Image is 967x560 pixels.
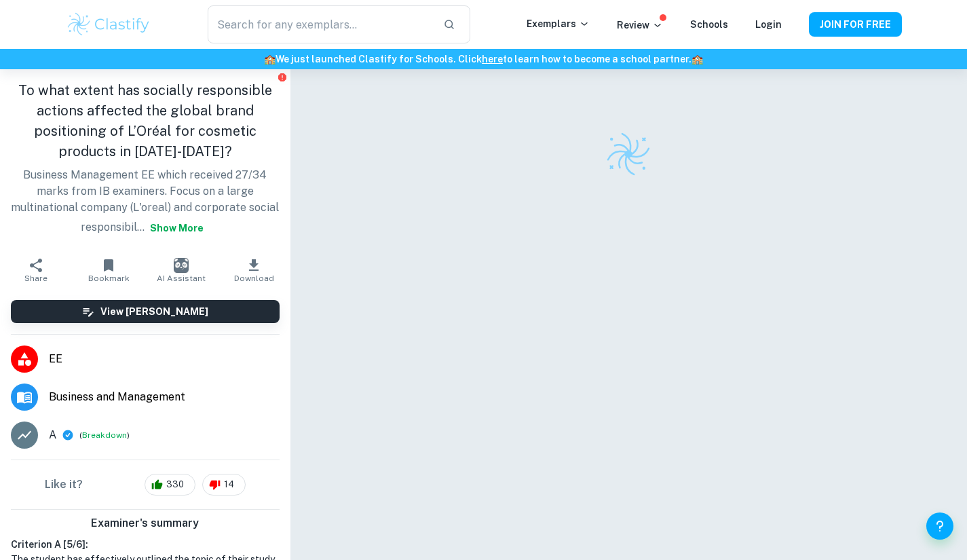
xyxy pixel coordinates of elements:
[157,274,206,283] span: AI Assistant
[755,19,782,30] a: Login
[691,54,703,64] span: 🏫
[159,478,191,491] span: 330
[605,130,652,178] img: Clastify logo
[49,427,56,443] p: A
[11,80,280,162] h1: To what extent has socially responsible actions affected the global brand positioning of L’Oréal ...
[5,515,285,531] h6: Examiner's summary
[202,474,246,496] div: 14
[208,5,432,43] input: Search for any exemplars...
[11,300,280,323] button: View [PERSON_NAME]
[11,537,280,552] h6: Criterion A [ 5 / 6 ]:
[218,251,290,289] button: Download
[926,512,953,540] button: Help and Feedback
[145,251,218,289] button: AI Assistant
[234,274,274,283] span: Download
[809,12,902,37] button: JOIN FOR FREE
[145,216,209,240] button: Show more
[3,52,964,67] h6: We just launched Clastify for Schools. Click to learn how to become a school partner.
[278,72,288,82] button: Report issue
[174,258,189,273] img: AI Assistant
[264,54,276,64] span: 🏫
[24,274,48,283] span: Share
[690,19,728,30] a: Schools
[100,304,208,319] h6: View [PERSON_NAME]
[11,167,280,240] p: Business Management EE which received 27/34 marks from IB examiners. Focus on a large multination...
[482,54,503,64] a: here
[617,18,663,33] p: Review
[49,389,280,405] span: Business and Management
[66,11,152,38] img: Clastify logo
[45,477,83,493] h6: Like it?
[216,478,242,491] span: 14
[527,16,590,31] p: Exemplars
[145,474,195,496] div: 330
[49,351,280,367] span: EE
[79,429,130,442] span: ( )
[88,274,130,283] span: Bookmark
[73,251,145,289] button: Bookmark
[82,429,127,441] button: Breakdown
